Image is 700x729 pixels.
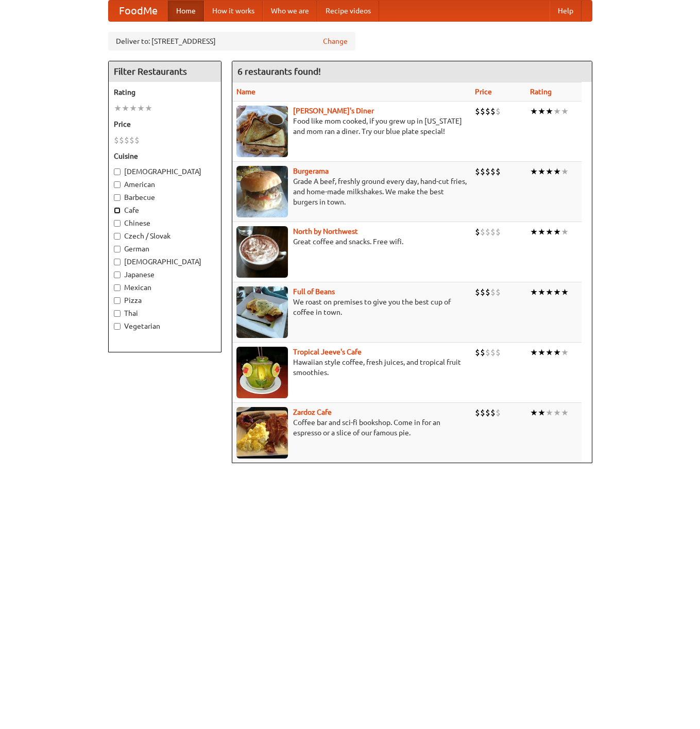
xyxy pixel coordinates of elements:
[538,226,545,238] li: ★
[480,347,485,358] li: $
[114,181,121,188] input: American
[561,166,569,177] li: ★
[114,194,121,201] input: Barbecue
[114,218,216,228] label: Chinese
[480,166,485,177] li: $
[114,323,121,330] input: Vegetarian
[114,151,216,161] h5: Cuisine
[553,226,561,238] li: ★
[475,106,480,117] li: $
[236,407,288,459] img: zardoz.jpg
[530,286,538,298] li: ★
[114,134,119,146] li: $
[114,310,121,317] input: Thai
[236,166,288,217] img: burgerama.jpg
[145,103,152,114] li: ★
[293,107,374,115] a: [PERSON_NAME]'s Diner
[496,407,501,418] li: $
[114,269,216,280] label: Japanese
[293,287,335,296] b: Full of Beans
[109,61,221,82] h4: Filter Restaurants
[114,103,122,114] li: ★
[561,407,569,418] li: ★
[236,357,467,378] p: Hawaiian style coffee, fresh juices, and tropical fruit smoothies.
[490,407,496,418] li: $
[114,168,121,175] input: [DEMOGRAPHIC_DATA]
[538,407,545,418] li: ★
[530,347,538,358] li: ★
[236,106,288,157] img: sallys.jpg
[236,286,288,338] img: beans.jpg
[122,103,129,114] li: ★
[490,286,496,298] li: $
[545,407,553,418] li: ★
[108,32,355,50] div: Deliver to: [STREET_ADDRESS]
[236,116,467,137] p: Food like mom cooked, if you grew up in [US_STATE] and mom ran a diner. Try our blue plate special!
[561,106,569,117] li: ★
[114,119,216,129] h5: Price
[496,286,501,298] li: $
[114,192,216,202] label: Barbecue
[490,347,496,358] li: $
[236,417,467,438] p: Coffee bar and sci-fi bookshop. Come in for an espresso or a slice of our famous pie.
[114,231,216,241] label: Czech / Slovak
[561,347,569,358] li: ★
[496,106,501,117] li: $
[114,244,216,254] label: German
[550,1,582,21] a: Help
[204,1,263,21] a: How it works
[553,166,561,177] li: ★
[114,220,121,227] input: Chinese
[480,106,485,117] li: $
[237,66,321,76] ng-pluralize: 6 restaurants found!
[496,226,501,238] li: $
[545,347,553,358] li: ★
[134,134,140,146] li: $
[538,347,545,358] li: ★
[553,286,561,298] li: ★
[475,286,480,298] li: $
[496,166,501,177] li: $
[114,295,216,306] label: Pizza
[538,166,545,177] li: ★
[293,348,362,356] a: Tropical Jeeve's Cafe
[545,166,553,177] li: ★
[114,179,216,190] label: American
[545,226,553,238] li: ★
[137,103,145,114] li: ★
[496,347,501,358] li: $
[480,226,485,238] li: $
[561,286,569,298] li: ★
[553,407,561,418] li: ★
[490,106,496,117] li: $
[114,246,121,252] input: German
[530,407,538,418] li: ★
[553,347,561,358] li: ★
[236,297,467,317] p: We roast on premises to give you the best cup of coffee in town.
[323,36,348,46] a: Change
[293,167,329,175] a: Burgerama
[475,88,492,96] a: Price
[114,166,216,177] label: [DEMOGRAPHIC_DATA]
[114,233,121,240] input: Czech / Slovak
[114,297,121,304] input: Pizza
[293,227,358,235] a: North by Northwest
[530,106,538,117] li: ★
[114,308,216,318] label: Thai
[530,166,538,177] li: ★
[545,286,553,298] li: ★
[293,408,332,416] a: Zardoz Cafe
[538,106,545,117] li: ★
[485,226,490,238] li: $
[119,134,124,146] li: $
[124,134,129,146] li: $
[114,87,216,97] h5: Rating
[530,88,552,96] a: Rating
[114,207,121,214] input: Cafe
[263,1,317,21] a: Who we are
[485,166,490,177] li: $
[236,226,288,278] img: north.jpg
